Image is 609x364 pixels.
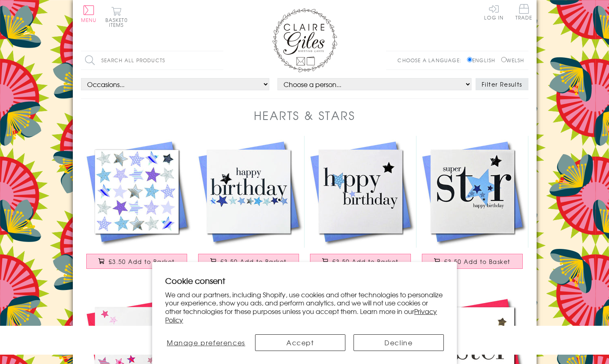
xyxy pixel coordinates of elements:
input: English [467,57,472,62]
label: Welsh [501,57,524,64]
a: General Card Card, Blue Stars, Embellished with a shiny padded star £3.50 Add to Basket [81,136,193,277]
img: Birthday Card, Blue Stars, Happy Birthday, Embellished with a shiny padded star [193,136,305,248]
h2: Cookie consent [165,275,444,286]
a: Birthday Card, Blue Stars, Happy Birthday, Embellished with a shiny padded star £3.50 Add to Basket [193,136,305,277]
a: Trade [515,4,533,22]
span: 0 items [109,16,128,28]
span: Trade [515,4,533,20]
span: Manage preferences [167,338,245,347]
input: Search all products [81,51,223,70]
button: Filter Results [476,78,528,90]
span: £3.50 Add to Basket [444,257,511,266]
button: Menu [81,5,97,22]
button: £3.50 Add to Basket [310,254,411,269]
button: £3.50 Add to Basket [86,254,187,269]
button: Manage preferences [165,334,247,351]
button: Basket0 items [105,7,128,27]
img: General Card Card, Blue Stars, Embellished with a shiny padded star [81,136,193,248]
span: £3.50 Add to Basket [109,257,175,266]
label: English [467,57,499,64]
button: £3.50 Add to Basket [422,254,523,269]
a: Birthday Card, Blue Stars, Super Star, Embellished with a padded star £3.50 Add to Basket [417,136,528,277]
span: £3.50 Add to Basket [332,257,399,266]
img: Birthday Card, Blue Stars, Super Star, Embellished with a padded star [417,136,528,248]
span: £3.50 Add to Basket [220,257,287,266]
span: Menu [81,16,97,24]
button: Decline [354,334,444,351]
p: Choose a language: [397,57,465,64]
button: Accept [255,334,345,351]
img: Birthday Card, Blue Stars, Happy Birthday, Embellished with a shiny padded star [305,136,417,248]
a: Privacy Policy [165,306,437,325]
h1: Hearts & Stars [254,107,356,124]
input: Search [215,51,223,70]
button: £3.50 Add to Basket [198,254,299,269]
input: Welsh [501,57,506,62]
img: Claire Giles Greetings Cards [272,8,337,72]
a: Birthday Card, Blue Stars, Happy Birthday, Embellished with a shiny padded star £3.50 Add to Basket [305,136,417,277]
p: We and our partners, including Shopify, use cookies and other technologies to personalize your ex... [165,290,444,324]
a: Log In [484,4,504,20]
